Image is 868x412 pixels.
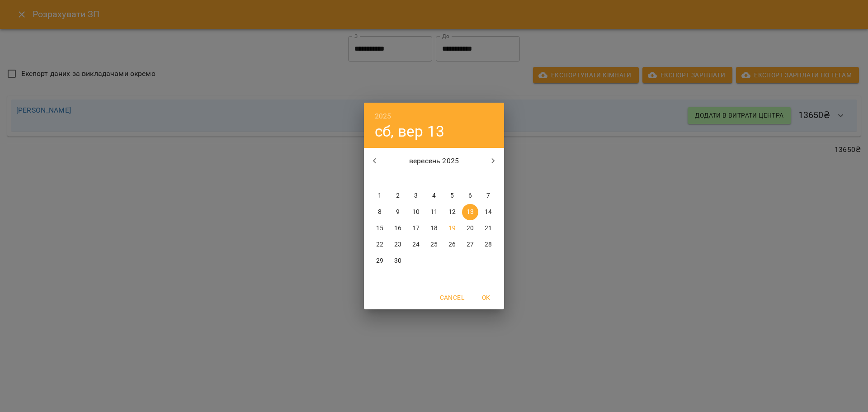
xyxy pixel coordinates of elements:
span: сб [462,174,478,183]
button: 17 [408,220,424,237]
p: 18 [430,224,438,233]
button: OK [472,289,500,306]
p: 29 [376,256,383,265]
button: сб, вер 13 [375,122,444,141]
button: 27 [462,237,478,253]
button: 4 [426,188,442,204]
button: 28 [480,237,496,253]
p: 17 [412,224,420,233]
button: 16 [390,220,406,237]
button: 6 [462,188,478,204]
button: 15 [372,220,388,237]
p: 27 [467,240,474,249]
p: 20 [467,224,474,233]
button: 12 [444,204,460,220]
p: 8 [378,208,382,217]
p: 25 [430,240,438,249]
button: 19 [444,220,460,237]
p: 13 [467,208,474,217]
p: 3 [414,191,418,200]
button: 14 [480,204,496,220]
button: 29 [372,253,388,269]
button: 8 [372,204,388,220]
span: пн [372,174,388,183]
span: ср [408,174,424,183]
p: 11 [430,208,438,217]
span: чт [426,174,442,183]
span: OK [475,292,497,303]
p: вересень 2025 [386,156,483,166]
button: 2 [390,188,406,204]
button: 26 [444,237,460,253]
button: 24 [408,237,424,253]
button: 10 [408,204,424,220]
span: Cancel [440,292,464,303]
p: 14 [485,208,492,217]
p: 15 [376,224,383,233]
button: 20 [462,220,478,237]
p: 19 [448,224,456,233]
p: 28 [485,240,492,249]
button: 2025 [375,110,392,123]
span: нд [480,174,496,183]
p: 7 [486,191,490,200]
button: 21 [480,220,496,237]
button: 9 [390,204,406,220]
button: 30 [390,253,406,269]
p: 26 [448,240,456,249]
button: 7 [480,188,496,204]
p: 12 [448,208,456,217]
button: 11 [426,204,442,220]
p: 4 [432,191,436,200]
p: 24 [412,240,420,249]
button: 18 [426,220,442,237]
button: 23 [390,237,406,253]
button: 1 [372,188,388,204]
p: 10 [412,208,420,217]
p: 21 [485,224,492,233]
button: 25 [426,237,442,253]
span: вт [390,174,406,183]
button: 3 [408,188,424,204]
p: 16 [394,224,401,233]
p: 9 [396,208,400,217]
p: 5 [450,191,454,200]
p: 22 [376,240,383,249]
button: 22 [372,237,388,253]
p: 23 [394,240,401,249]
button: 5 [444,188,460,204]
span: пт [444,174,460,183]
p: 30 [394,256,401,265]
p: 6 [468,191,472,200]
p: 2 [396,191,400,200]
button: Cancel [436,289,468,306]
p: 1 [378,191,382,200]
button: 13 [462,204,478,220]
